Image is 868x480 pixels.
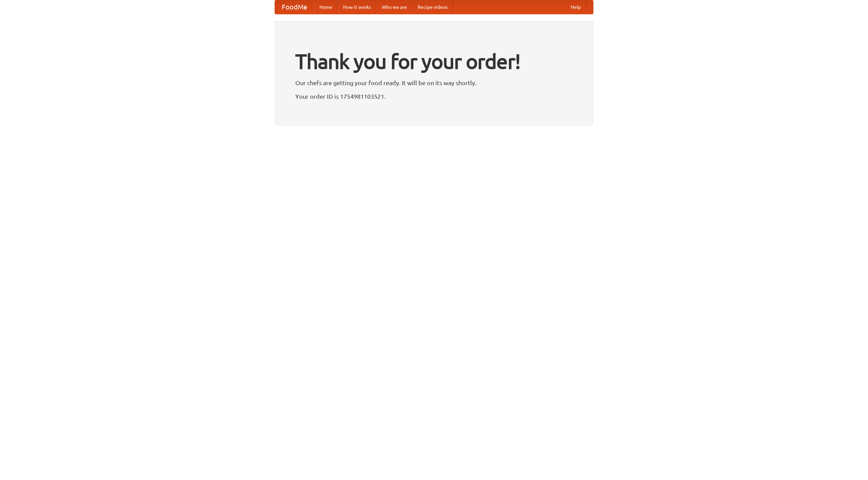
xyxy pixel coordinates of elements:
a: Who we are [376,0,412,14]
a: How it works [338,0,376,14]
h1: Thank you for your order! [295,45,573,78]
p: Our chefs are getting your food ready. It will be on its way shortly. [295,78,573,88]
p: Your order ID is 1754981103521. [295,91,573,101]
a: Recipe videos [412,0,453,14]
a: FoodMe [275,0,314,14]
a: Help [565,0,586,14]
a: Home [314,0,338,14]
